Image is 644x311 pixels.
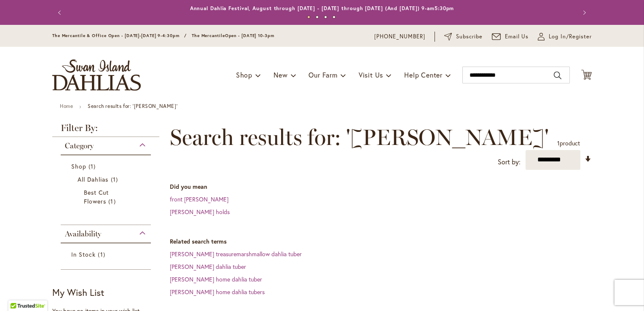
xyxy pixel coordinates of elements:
[309,70,337,79] span: Our Farm
[557,137,580,150] p: product
[170,237,592,246] dt: Related search terms
[170,275,262,283] a: [PERSON_NAME] home dahlia tuber
[71,162,86,170] span: Shop
[65,141,94,150] span: Category
[52,33,225,38] span: The Mercantile & Office Open - [DATE]-[DATE] 9-4:30pm / The Mercantile
[89,162,98,171] span: 1
[98,250,107,259] span: 1
[190,5,454,11] a: Annual Dahlia Festival, August through [DATE] - [DATE] through [DATE] (And [DATE]) 9-am5:30pm
[456,32,483,41] span: Subscribe
[52,286,104,298] strong: My Wish List
[170,125,549,150] span: Search results for: '[PERSON_NAME]'
[170,208,230,216] a: [PERSON_NAME] holds
[557,139,560,147] span: 1
[307,16,310,19] button: 1 of 4
[108,197,118,206] span: 1
[170,195,228,203] a: front [PERSON_NAME]
[359,70,383,79] span: Visit Us
[170,288,265,296] a: [PERSON_NAME] home dahlia tubers
[324,16,327,19] button: 3 of 4
[78,175,136,184] a: All Dahlias
[71,250,142,259] a: In Stock 1
[65,229,101,239] span: Availability
[316,16,319,19] button: 2 of 4
[492,32,529,41] a: Email Us
[225,33,274,38] span: Open - [DATE] 10-3pm
[71,162,142,171] a: Shop
[538,32,592,41] a: Log In/Register
[60,103,73,109] a: Home
[505,32,529,41] span: Email Us
[111,175,120,184] span: 1
[84,188,109,205] span: Best Cut Flowers
[444,32,483,41] a: Subscribe
[404,70,443,79] span: Help Center
[170,182,592,191] dt: Did you mean
[71,250,96,258] span: In Stock
[170,263,246,271] a: [PERSON_NAME] dahlia tuber
[78,175,109,183] span: All Dahlias
[575,4,592,21] button: Next
[333,16,335,19] button: 4 of 4
[52,123,159,137] strong: Filter By:
[274,70,287,79] span: New
[549,32,592,41] span: Log In/Register
[170,250,302,258] a: [PERSON_NAME] treasuremarshmallow dahlia tuber
[88,103,177,109] strong: Search results for: '[PERSON_NAME]'
[236,70,252,79] span: Shop
[52,4,69,21] button: Previous
[52,59,141,91] a: store logo
[84,188,130,206] a: Best Cut Flowers
[498,154,521,170] label: Sort by:
[374,32,425,41] a: [PHONE_NUMBER]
